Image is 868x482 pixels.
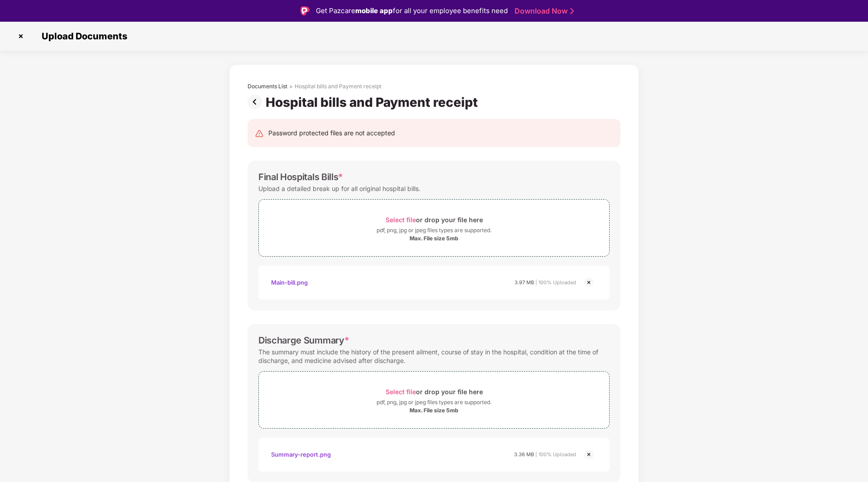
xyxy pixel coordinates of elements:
div: pdf, png, jpg or jpeg files types are supported. [377,226,491,235]
div: pdf, png, jpg or jpeg files types are supported. [377,398,491,407]
img: svg+xml;base64,PHN2ZyBpZD0iQ3Jvc3MtMjR4MjQiIHhtbG5zPSJodHRwOi8vd3d3LnczLm9yZy8yMDAwL3N2ZyIgd2lkdG... [583,449,594,460]
div: The summary must include the history of the present ailment, course of stay in the hospital, cond... [258,346,610,367]
strong: mobile app [355,6,393,15]
img: Stroke [570,6,574,16]
a: Download Now [515,6,571,16]
div: or drop your file here [386,386,483,398]
div: Hospital bills and Payment receipt [295,83,382,90]
div: Upload a detailed break up for all original hospital bills. [258,182,420,195]
img: svg+xml;base64,PHN2ZyBpZD0iQ3Jvc3MtMjR4MjQiIHhtbG5zPSJodHRwOi8vd3d3LnczLm9yZy8yMDAwL3N2ZyIgd2lkdG... [583,277,594,288]
div: > [289,83,293,90]
div: Final Hospitals Bills [258,172,343,182]
div: Max. File size 5mb [410,235,458,242]
span: Upload Documents [33,31,132,42]
div: or drop your file here [386,214,483,226]
span: 3.36 MB [514,451,534,458]
div: Hospital bills and Payment receipt [266,95,482,110]
div: Main-bill.png [271,275,308,290]
span: Select file [386,216,416,224]
div: Password protected files are not accepted [268,128,395,138]
span: 3.97 MB [515,279,534,286]
img: svg+xml;base64,PHN2ZyBpZD0iUHJldi0zMngzMiIgeG1sbnM9Imh0dHA6Ly93d3cudzMub3JnLzIwMDAvc3ZnIiB3aWR0aD... [248,95,266,109]
div: Documents List [248,83,287,90]
span: Select fileor drop your file herepdf, png, jpg or jpeg files types are supported.Max. File size 5mb [259,206,609,249]
div: Summary-report.png [271,447,331,462]
img: svg+xml;base64,PHN2ZyBpZD0iQ3Jvc3MtMzJ4MzIiIHhtbG5zPSJodHRwOi8vd3d3LnczLm9yZy8yMDAwL3N2ZyIgd2lkdG... [14,29,28,43]
div: Discharge Summary [258,335,349,346]
span: | 100% Uploaded [535,451,576,458]
span: Select file [386,388,416,396]
span: | 100% Uploaded [535,279,576,286]
span: Select fileor drop your file herepdf, png, jpg or jpeg files types are supported.Max. File size 5mb [259,378,609,421]
div: Get Pazcare for all your employee benefits need [316,5,508,16]
img: svg+xml;base64,PHN2ZyB4bWxucz0iaHR0cDovL3d3dy53My5vcmcvMjAwMC9zdmciIHdpZHRoPSIyNCIgaGVpZ2h0PSIyNC... [255,129,264,138]
img: Logo [300,6,310,15]
div: Max. File size 5mb [410,407,458,414]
